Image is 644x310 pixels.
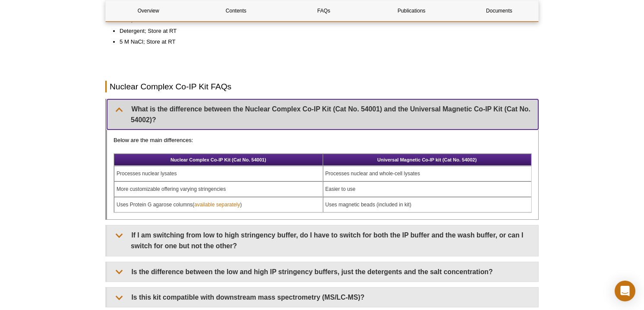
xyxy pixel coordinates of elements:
[114,154,323,166] th: Nuclear Complex Co-IP Kit (Cat No. 54001)
[193,0,278,21] a: Contents
[281,0,366,21] a: FAQs
[114,136,532,145] p: Below are the main differences:
[105,81,539,92] h2: Nuclear Complex Co-IP Kit FAQs
[323,181,532,197] td: Easier to use
[107,262,538,282] summary: Is the difference between the low and high IP stringency buffers, just the detergents and the sal...
[323,166,532,181] td: Processes nuclear and whole-cell lysates
[114,197,323,212] td: Uses Protein G agarose columns
[457,0,542,21] a: Documents
[107,225,538,256] summary: If I am switching from low to high stringency buffer, do I have to switch for both the IP buffer ...
[114,181,323,197] td: More customizable offering varying stringencies
[615,281,635,301] div: Open Intercom Messenger
[323,197,532,212] td: Uses magnetic beads (included in kit)
[120,38,530,46] li: 5 M NaCl; Store at RT
[369,0,454,21] a: Publications
[114,166,323,181] td: Processes nuclear lysates
[120,27,530,35] li: Detergent; Store at RT
[193,202,242,208] nobr: ( )
[107,99,538,130] summary: What is the difference between the Nuclear Complex Co-IP Kit (Cat No. 54001) and the Universal Ma...
[106,0,191,21] a: Overview
[194,200,240,209] a: available separately
[107,288,538,307] summary: Is this kit compatible with downstream mass spectrometry (MS/LC-MS)?
[323,154,532,166] th: Universal Magnetic Co-IP kit (Cat No. 54002)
